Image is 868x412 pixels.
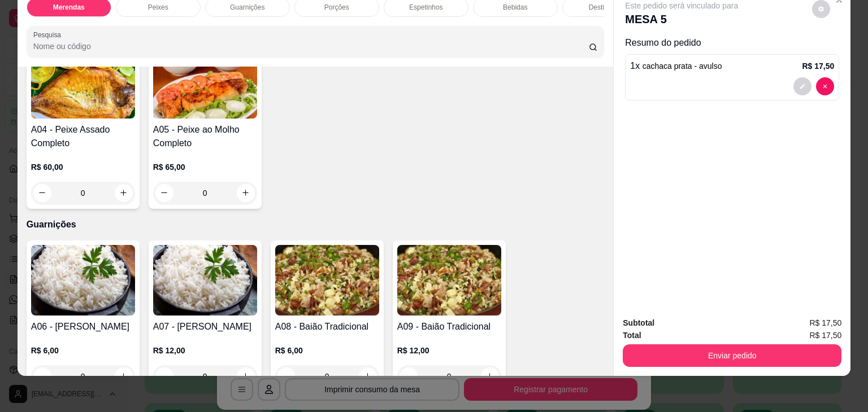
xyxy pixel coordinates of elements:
input: Pesquisa [33,41,589,52]
button: increase-product-quantity [115,184,133,202]
span: cachaca prata - avulso [643,62,722,71]
button: decrease-product-quantity [400,367,418,385]
p: Porções [324,3,349,12]
p: Espetinhos [409,3,442,12]
p: Peixes [148,3,168,12]
p: R$ 12,00 [397,345,501,356]
p: R$ 60,00 [31,161,135,173]
button: increase-product-quantity [359,367,377,385]
p: R$ 6,00 [275,345,379,356]
button: decrease-product-quantity [155,184,173,202]
p: Bebidas [503,3,527,12]
p: Guarnições [230,3,264,12]
span: R$ 17,50 [809,317,841,329]
img: product-image [397,245,501,315]
p: Resumo do pedido [625,36,839,50]
img: product-image [31,245,135,315]
p: R$ 17,50 [802,60,834,72]
button: increase-product-quantity [115,367,133,385]
img: product-image [153,48,257,119]
label: Pesquisa [33,30,65,40]
button: decrease-product-quantity [793,77,811,95]
button: Enviar pedido [623,344,841,367]
img: product-image [275,245,379,315]
p: Merendas [53,3,85,12]
button: increase-product-quantity [481,367,499,385]
p: R$ 12,00 [153,345,257,356]
p: Guarnições [27,218,605,231]
strong: Total [623,331,641,340]
h4: A05 - Peixe ao Molho Completo [153,123,257,150]
p: R$ 65,00 [153,161,257,173]
p: MESA 5 [625,11,738,27]
h4: A07 - [PERSON_NAME] [153,320,257,334]
h4: A09 - Baião Tradicional [397,320,501,334]
h4: A04 - Peixe Assado Completo [31,123,135,150]
p: R$ 6,00 [31,345,135,356]
h4: A06 - [PERSON_NAME] [31,320,135,334]
button: decrease-product-quantity [277,367,296,385]
button: decrease-product-quantity [33,184,51,202]
button: increase-product-quantity [237,367,255,385]
img: product-image [153,245,257,315]
button: increase-product-quantity [237,184,255,202]
button: decrease-product-quantity [33,367,51,385]
span: R$ 17,50 [809,329,841,341]
img: product-image [31,48,135,119]
button: decrease-product-quantity [155,367,173,385]
button: decrease-product-quantity [816,77,834,95]
strong: Subtotal [623,318,654,327]
h4: A08 - Baião Tradicional [275,320,379,334]
p: 1 x [630,59,722,73]
p: Destilados [589,3,620,12]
